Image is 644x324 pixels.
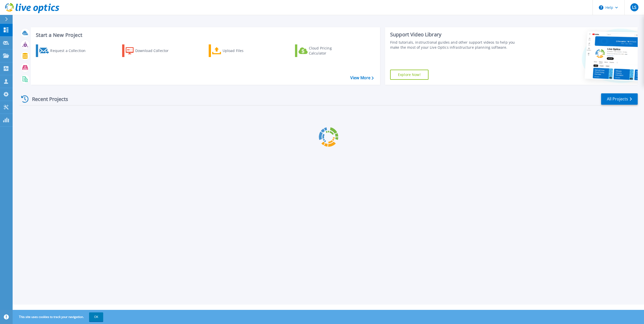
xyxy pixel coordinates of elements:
[309,46,349,56] div: Cloud Pricing Calculator
[209,44,265,57] a: Upload Files
[19,93,75,105] div: Recent Projects
[14,312,103,321] span: This site uses cookies to track your navigation.
[390,70,428,80] a: Explore Now!
[36,32,373,38] h3: Start a New Project
[390,31,521,38] div: Support Video Library
[36,44,92,57] a: Request a Collection
[601,93,638,105] a: All Projects
[632,5,636,9] span: LS
[135,46,176,56] div: Download Collector
[50,46,91,56] div: Request a Collection
[390,40,521,50] div: Find tutorials, instructional guides and other support videos to help you make the most of your L...
[295,44,351,57] a: Cloud Pricing Calculator
[223,46,263,56] div: Upload Files
[122,44,178,57] a: Download Collector
[350,75,374,80] a: View More
[89,312,103,321] button: OK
